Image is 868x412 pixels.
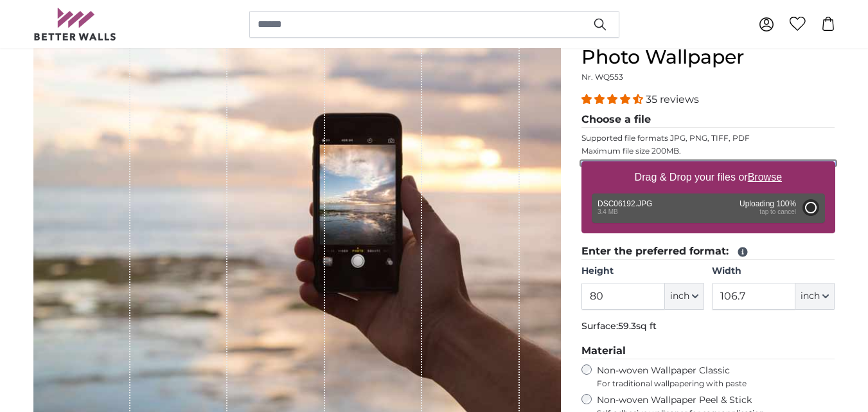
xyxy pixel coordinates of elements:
span: For traditional wallpapering with paste [597,379,835,389]
p: Supported file formats JPG, PNG, TIFF, PDF [581,133,835,143]
span: Nr. WQ553 [581,72,623,82]
legend: Choose a file [581,112,835,128]
label: Drag & Drop your files or [629,165,786,190]
legend: Material [581,343,835,359]
span: inch [801,290,820,303]
span: 59.3sq ft [618,320,657,332]
u: Browse [748,172,782,183]
img: Betterwalls [33,8,117,40]
span: 4.34 stars [581,93,646,105]
label: Non-woven Wallpaper Classic [597,364,835,389]
label: Width [712,265,835,278]
span: inch [670,290,689,303]
button: inch [795,283,835,310]
span: 35 reviews [646,93,699,105]
legend: Enter the preferred format: [581,244,835,260]
p: Maximum file size 200MB. [581,146,835,156]
p: Surface: [581,320,835,333]
label: Height [581,265,704,278]
button: inch [665,283,704,310]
